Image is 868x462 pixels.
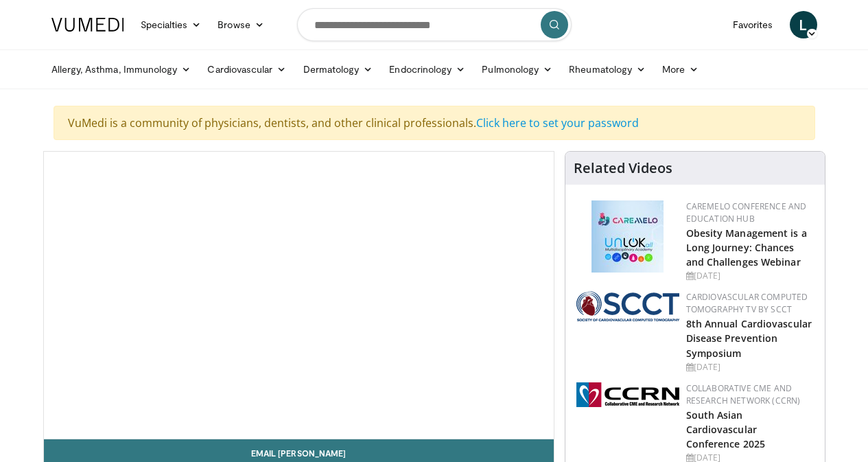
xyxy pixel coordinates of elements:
[576,291,679,321] img: 51a70120-4f25-49cc-93a4-67582377e75f.png.150x105_q85_autocrop_double_scale_upscale_version-0.2.png
[576,382,679,407] img: a04ee3ba-8487-4636-b0fb-5e8d268f3737.png.150x105_q85_autocrop_double_scale_upscale_version-0.2.png
[381,56,473,83] a: Endocrinology
[43,56,200,83] a: Allergy, Asthma, Immunology
[44,152,554,439] video-js: Video Player
[686,382,801,406] a: Collaborative CME and Research Network (CCRN)
[686,408,766,450] a: South Asian Cardiovascular Conference 2025
[561,56,654,83] a: Rheumatology
[686,270,814,282] div: [DATE]
[295,56,382,83] a: Dermatology
[725,11,782,38] a: Favorites
[132,11,210,38] a: Specialties
[654,56,707,83] a: More
[209,11,272,38] a: Browse
[199,56,294,83] a: Cardiovascular
[51,18,124,32] img: VuMedi Logo
[686,200,807,224] a: CaReMeLO Conference and Education Hub
[790,11,817,38] a: L
[54,106,815,140] div: VuMedi is a community of physicians, dentists, and other clinical professionals.
[574,160,672,176] h4: Related Videos
[686,361,814,373] div: [DATE]
[476,115,639,130] a: Click here to set your password
[297,8,572,41] input: Search topics, interventions
[591,200,664,273] img: 45df64a9-a6de-482c-8a90-ada250f7980c.png.150x105_q85_autocrop_double_scale_upscale_version-0.2.jpg
[686,317,812,359] a: 8th Annual Cardiovascular Disease Prevention Symposium
[473,56,561,83] a: Pulmonology
[686,227,807,268] a: Obesity Management is a Long Journey: Chances and Challenges Webinar
[686,291,808,315] a: Cardiovascular Computed Tomography TV by SCCT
